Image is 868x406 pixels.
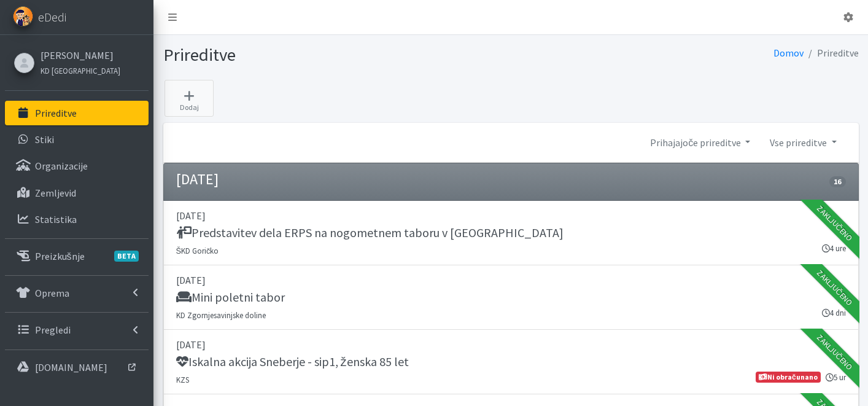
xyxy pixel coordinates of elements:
a: Dodaj [165,80,214,117]
img: eDedi [13,6,33,26]
span: Ni obračunano [756,372,820,383]
h5: Mini poletni tabor [176,290,285,305]
h1: Prireditve [163,44,506,66]
a: Zemljevid [5,181,149,205]
p: Zemljevid [35,187,76,199]
small: KD [GEOGRAPHIC_DATA] [41,66,120,76]
p: Prireditve [35,107,77,119]
a: [DATE] Mini poletni tabor KD Zgornjesavinjske doline 4 dni Zaključeno [163,265,859,330]
p: Stiki [35,133,54,146]
span: eDedi [38,8,66,26]
span: BETA [114,251,139,262]
p: Statistika [35,213,77,225]
a: [DATE] Predstavitev dela ERPS na nogometnem taboru v [GEOGRAPHIC_DATA] ŠKD Goričko 4 ure Zaključeno [163,201,859,265]
p: Preizkušnje [35,250,85,262]
a: [DOMAIN_NAME] [5,355,149,380]
p: [DATE] [176,337,846,352]
a: Statistika [5,207,149,232]
a: Oprema [5,281,149,305]
h5: Predstavitev dela ERPS na nogometnem taboru v [GEOGRAPHIC_DATA] [176,225,564,240]
a: [DATE] Iskalna akcija Sneberje - sip1, ženska 85 let KZS 5 ur Ni obračunano Zaključeno [163,330,859,394]
p: Organizacije [35,160,88,172]
p: [DATE] [176,273,846,287]
small: KD Zgornjesavinjske doline [176,310,266,320]
p: [DOMAIN_NAME] [35,361,107,373]
a: PreizkušnjeBETA [5,244,149,268]
span: 16 [829,176,845,187]
small: ŠKD Goričko [176,246,219,256]
a: Prireditve [5,101,149,125]
p: [DATE] [176,208,846,223]
a: Vse prireditve [760,130,846,155]
li: Prireditve [804,44,859,62]
p: Pregledi [35,324,71,336]
a: Domov [773,47,804,59]
a: Pregledi [5,318,149,342]
h5: Iskalna akcija Sneberje - sip1, ženska 85 let [176,354,409,369]
small: KZS [176,375,189,385]
h4: [DATE] [176,171,219,189]
a: [PERSON_NAME] [41,48,120,63]
p: Oprema [35,287,69,299]
a: Stiki [5,127,149,152]
a: Prihajajoče prireditve [640,130,760,155]
a: KD [GEOGRAPHIC_DATA] [41,63,120,77]
a: Organizacije [5,154,149,178]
